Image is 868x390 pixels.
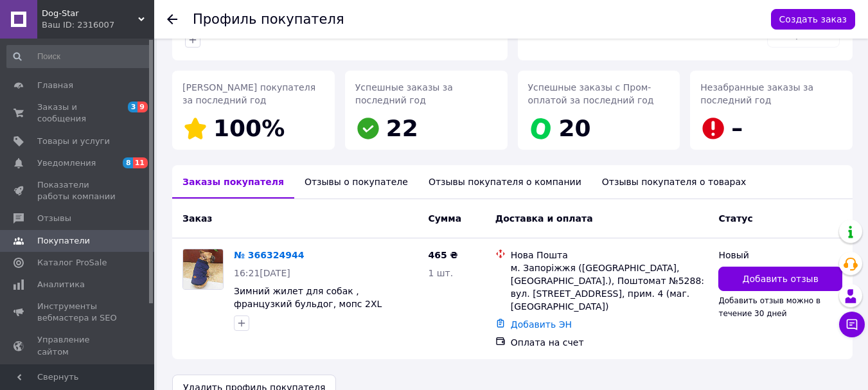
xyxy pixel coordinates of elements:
span: Отзывы [37,213,71,224]
a: Фото товару [182,249,224,290]
span: 16:21[DATE] [234,268,290,278]
div: Отзывы покупателя о товарах [592,165,757,199]
div: м. Запоріжжя ([GEOGRAPHIC_DATA], [GEOGRAPHIC_DATA].), Поштомат №5288: вул. [STREET_ADDRESS], прим... [511,261,709,313]
a: № 366324944 [234,250,304,260]
span: [PERSON_NAME] покупателя за последний год [182,82,315,105]
img: Фото товару [183,249,223,289]
span: Покупатели [37,235,90,247]
div: Ваш ID: 2316007 [42,19,154,31]
span: 1 шт. [428,268,453,278]
span: Заказы и сообщения [37,102,119,125]
span: Добавить отзыв можно в течение 30 дней [718,296,820,318]
div: Новый [718,249,842,261]
span: – [731,115,743,141]
span: Уведомления [37,157,96,169]
span: Dog-Star [42,8,138,19]
span: Статус [718,213,752,224]
span: Незабранные заказы за последний год [700,82,813,105]
span: 9 [137,102,148,112]
span: Показатели работы компании [37,179,119,202]
a: Зимний жилет для собак , французкий бульдог, мопс 2XL [234,286,382,309]
span: Сумма [428,213,461,224]
button: Чат с покупателем [839,312,865,337]
span: Доставка и оплата [495,213,593,224]
span: 465 ₴ [428,250,457,260]
span: 22 [386,115,418,141]
span: Успешные заказы за последний год [355,82,453,105]
button: Добавить отзыв [718,267,842,291]
div: Заказы покупателя [172,165,294,199]
span: Товары и услуги [37,136,110,147]
span: 3 [128,102,138,112]
div: Отзывы о покупателе [294,165,418,199]
span: Главная [37,80,73,91]
div: Отзывы покупателя о компании [418,165,592,199]
span: Успешные заказы с Пром-оплатой за последний год [528,82,654,105]
div: Нова Пошта [511,249,709,261]
input: Поиск [6,45,152,68]
span: Управление сайтом [37,334,119,357]
a: Добавить ЭН [511,319,572,330]
span: Аналитика [37,279,85,290]
div: Оплата на счет [511,336,709,349]
span: Инструменты вебмастера и SEO [37,301,119,324]
span: Добавить отзыв [743,272,819,285]
div: Вернуться назад [167,13,177,26]
span: 20 [559,115,591,141]
button: Создать заказ [771,9,855,30]
span: 100% [213,115,285,141]
h1: Профиль покупателя [193,12,344,27]
span: 8 [123,157,133,168]
span: 11 [133,157,148,168]
span: Заказ [182,213,212,224]
span: Каталог ProSale [37,257,107,269]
